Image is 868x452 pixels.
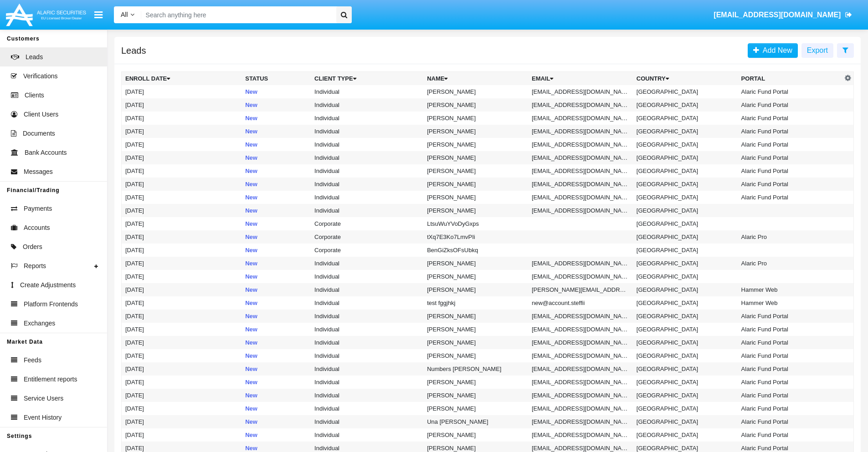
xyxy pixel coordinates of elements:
td: [EMAIL_ADDRESS][DOMAIN_NAME] [528,428,633,442]
td: BenGiZksOFsUbkq [423,244,528,257]
td: Individual [311,296,423,310]
td: New [241,151,311,164]
td: [GEOGRAPHIC_DATA] [633,217,738,230]
td: [GEOGRAPHIC_DATA] [633,178,738,191]
td: Alaric Fund Portal [738,349,842,362]
td: New [241,257,311,270]
td: [PERSON_NAME] [423,428,528,442]
td: Individual [311,98,423,112]
span: All [121,11,128,18]
td: New [241,85,311,98]
td: Individual [311,428,423,442]
td: tXq7E3Ko7LmvPIi [423,230,528,244]
h5: Leads [121,47,146,54]
td: [PERSON_NAME] [423,257,528,270]
a: [EMAIL_ADDRESS][DOMAIN_NAME] [709,2,857,28]
span: Verifications [23,71,57,81]
td: [PERSON_NAME][EMAIL_ADDRESS] [528,283,633,296]
th: Enroll Date [122,72,242,86]
td: Corporate [311,244,423,257]
td: [EMAIL_ADDRESS][DOMAIN_NAME] [528,402,633,415]
span: Export [807,46,828,54]
td: Una [PERSON_NAME] [423,415,528,428]
td: [GEOGRAPHIC_DATA] [633,349,738,362]
td: [DATE] [122,151,242,164]
td: Individual [311,204,423,217]
td: [EMAIL_ADDRESS][DOMAIN_NAME] [528,178,633,191]
td: [DATE] [122,349,242,362]
td: [GEOGRAPHIC_DATA] [633,296,738,310]
th: Status [241,72,311,86]
td: [EMAIL_ADDRESS][DOMAIN_NAME] [528,270,633,283]
td: New [241,362,311,376]
td: Individual [311,257,423,270]
td: [EMAIL_ADDRESS][DOMAIN_NAME] [528,415,633,428]
td: Corporate [311,217,423,230]
td: [DATE] [122,244,242,257]
td: [PERSON_NAME] [423,125,528,138]
td: New [241,296,311,310]
td: [PERSON_NAME] [423,151,528,164]
td: [DATE] [122,85,242,98]
td: [PERSON_NAME] [423,270,528,283]
td: [GEOGRAPHIC_DATA] [633,98,738,112]
td: [EMAIL_ADDRESS][DOMAIN_NAME] [528,151,633,164]
td: [PERSON_NAME] [423,112,528,125]
td: New [241,428,311,442]
button: Export [801,43,833,58]
td: [DATE] [122,415,242,428]
td: [EMAIL_ADDRESS][DOMAIN_NAME] [528,310,633,323]
td: Individual [311,349,423,362]
span: Event History [24,413,62,422]
td: New [241,389,311,402]
td: [GEOGRAPHIC_DATA] [633,112,738,125]
td: New [241,376,311,389]
td: Individual [311,138,423,151]
td: [PERSON_NAME] [423,283,528,296]
td: [PERSON_NAME] [423,204,528,217]
td: [DATE] [122,336,242,349]
td: [EMAIL_ADDRESS][DOMAIN_NAME] [528,362,633,376]
td: Individual [311,323,423,336]
td: [EMAIL_ADDRESS][DOMAIN_NAME] [528,389,633,402]
span: Entitlement reports [24,375,77,384]
td: [GEOGRAPHIC_DATA] [633,389,738,402]
th: Email [528,72,633,86]
td: New [241,191,311,204]
td: [GEOGRAPHIC_DATA] [633,376,738,389]
td: Alaric Fund Portal [738,178,842,191]
span: Bank Accounts [25,148,67,157]
td: [GEOGRAPHIC_DATA] [633,164,738,178]
td: [DATE] [122,362,242,376]
td: New [241,415,311,428]
td: Alaric Fund Portal [738,336,842,349]
td: [DATE] [122,310,242,323]
td: Alaric Fund Portal [738,376,842,389]
td: [EMAIL_ADDRESS][DOMAIN_NAME] [528,257,633,270]
td: New [241,402,311,415]
td: [DATE] [122,270,242,283]
td: New [241,125,311,138]
td: New [241,270,311,283]
td: Alaric Fund Portal [738,310,842,323]
td: [PERSON_NAME] [423,98,528,112]
img: Logo image [5,1,87,28]
td: [PERSON_NAME] [423,178,528,191]
td: [EMAIL_ADDRESS][DOMAIN_NAME] [528,112,633,125]
span: Orders [23,242,42,252]
td: [PERSON_NAME] [423,389,528,402]
td: Individual [311,270,423,283]
span: Platform Frontends [24,300,78,309]
td: New [241,230,311,244]
td: [EMAIL_ADDRESS][DOMAIN_NAME] [528,98,633,112]
span: Messages [24,167,53,177]
td: [EMAIL_ADDRESS][DOMAIN_NAME] [528,336,633,349]
td: [GEOGRAPHIC_DATA] [633,336,738,349]
td: Alaric Fund Portal [738,323,842,336]
td: New [241,217,311,230]
td: Individual [311,336,423,349]
td: Alaric Fund Portal [738,389,842,402]
td: [DATE] [122,230,242,244]
td: Individual [311,125,423,138]
td: Individual [311,164,423,178]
